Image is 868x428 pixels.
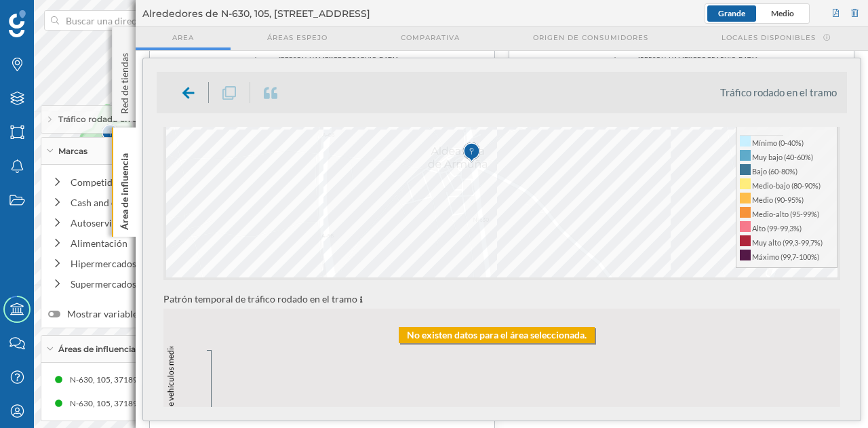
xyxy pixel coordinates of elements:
span: Alrededores de N-630, 105, [STREET_ADDRESS] [142,7,370,20]
dd: Bajo (60-80%) [752,165,797,178]
span: Area [172,33,194,43]
div: Supermercados [71,277,218,291]
span: Áreas de influencia [58,343,136,355]
label: Mostrar variables internas al pasar el ratón sobre el marcador [48,307,326,321]
div: vs áreas en [PERSON_NAME][GEOGRAPHIC_DATA] [523,53,840,66]
dd: Medio-bajo (80-90%) [752,179,821,193]
img: Geoblink Logo [9,10,26,37]
dd: Máximo (99,7-100%) [752,250,819,264]
div: vs áreas en [PERSON_NAME][GEOGRAPHIC_DATA] [163,53,481,66]
div: Hipermercados [71,256,218,271]
span: Áreas espejo [267,33,328,43]
dd: Medio (90-95%) [752,193,804,207]
span: Grande [718,8,745,18]
dd: Muy bajo (40-60%) [752,151,813,164]
p: Red de tiendas [118,47,132,114]
span: Locales disponibles [722,33,816,43]
p: No existen datos para el área seleccionada. [399,327,595,343]
span: Tráfico rodado en el tramo ([GEOGRAPHIC_DATA]) [58,113,265,125]
span: Medio [771,8,794,18]
li: Tráfico rodado en el tramo [720,85,837,99]
p: Área de influencia [118,148,132,230]
dd: Mínimo (0-40%) [752,136,804,150]
img: Marker [463,139,480,166]
span: Soporte [27,9,75,22]
p: Patrón temporal de tráfico rodado en el tramo [163,292,840,307]
div: Alimentación [71,236,218,250]
span: Marcas [58,145,87,157]
span: Comparativa [401,33,460,43]
div: Cash and carry [71,195,218,210]
div: Autoservicio [71,216,218,230]
dd: Medio-alto (95-99%) [752,208,819,221]
dd: Alto (99-99,3%) [752,222,802,235]
span: Origen de consumidores [533,33,648,43]
div: Competidores [71,175,239,189]
dd: Muy alto (99,3-99,7%) [752,236,823,250]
